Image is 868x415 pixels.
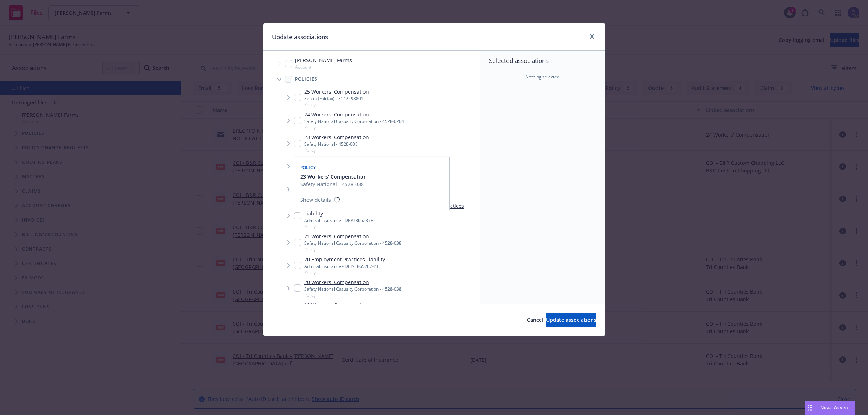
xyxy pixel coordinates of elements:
a: 20 Workers' Compensation [304,278,401,286]
a: 23 Workers' Compensation [304,133,369,141]
span: Nova Assist [820,405,849,411]
span: Policy [304,147,369,153]
div: Safety National Casualty Corporation - 4528-038 [304,240,401,246]
span: Policies [295,77,318,81]
span: Cancel [527,316,543,323]
span: Policy [304,269,385,275]
span: [PERSON_NAME] Farms [295,56,352,64]
a: 25 Workers' Compensation [304,88,369,95]
span: Safety National - 4528-038 [300,180,367,188]
span: Update associations [546,316,596,323]
span: Account [295,64,352,70]
button: 23 Workers' Compensation [300,173,367,180]
div: Safety National Casualty Corporation - 4528-038 [304,286,401,292]
div: Safety National Casualty Corporation - 4528-0264 [304,118,404,124]
div: Zenith (Fairfax) - Z142293801 [304,95,369,102]
a: 21 Workers' Compensation [304,232,401,240]
div: Admiral Insurance - DEP1865287P2 [304,217,477,223]
span: Policy [304,246,401,252]
h1: Update associations [272,32,328,42]
span: Selected associations [489,56,596,65]
a: 20 Employment Practices Liability [304,256,385,263]
button: Cancel [527,313,543,327]
span: Policy [304,124,404,131]
span: Policy [300,164,316,171]
button: Update associations [546,313,596,327]
a: 24 Workers' Compensation [304,111,404,118]
span: Policy [304,223,477,230]
div: Drag to move [805,401,814,415]
a: close [588,32,596,41]
button: Nova Assist [805,401,855,415]
div: Safety National - 4528-038 [304,141,369,147]
span: Policy [304,102,369,108]
span: Nothing selected [526,74,559,80]
a: 19 Workers' Compensation [304,301,401,309]
span: Policy [304,292,401,298]
div: Admiral Insurance - DEP-1865287-P1 [304,263,385,269]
